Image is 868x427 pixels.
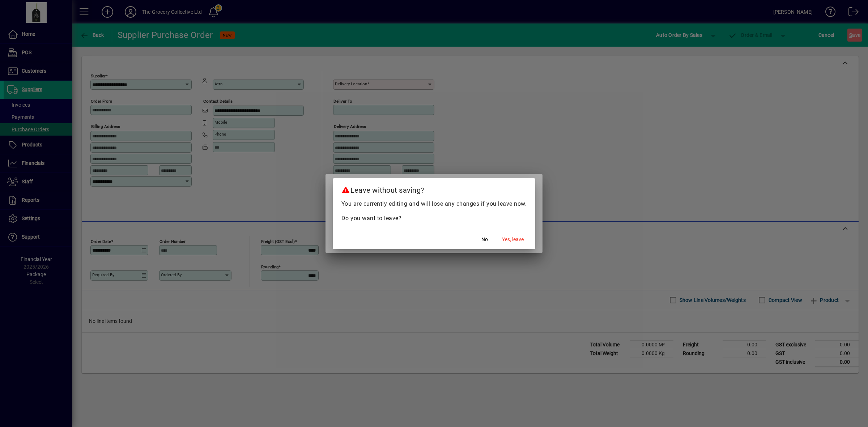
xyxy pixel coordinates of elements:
[473,233,496,246] button: No
[333,178,536,199] h2: Leave without saving?
[502,236,524,243] span: Yes, leave
[341,214,527,223] p: Do you want to leave?
[481,236,488,243] span: No
[499,233,527,246] button: Yes, leave
[341,200,527,208] p: You are currently editing and will lose any changes if you leave now.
